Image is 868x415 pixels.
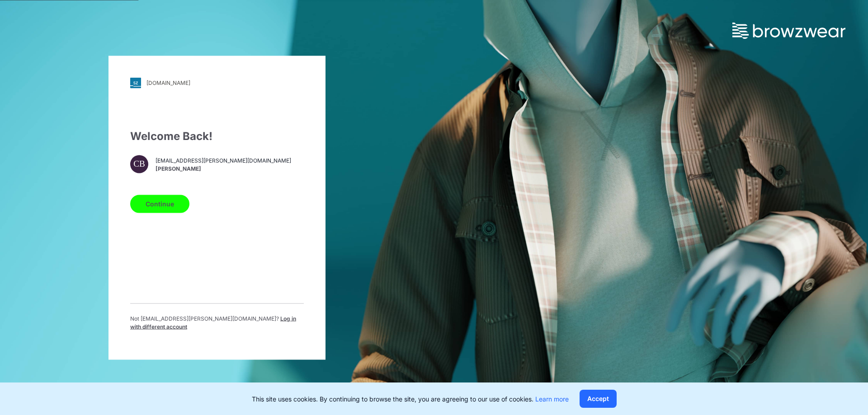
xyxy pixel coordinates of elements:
[535,395,569,403] a: Learn more
[130,155,148,173] div: CB
[156,157,291,165] span: [EMAIL_ADDRESS][PERSON_NAME][DOMAIN_NAME]
[130,77,304,88] a: [DOMAIN_NAME]
[732,23,845,39] img: browzwear-logo.73288ffb.svg
[130,128,304,144] div: Welcome Back!
[156,165,291,173] span: [PERSON_NAME]
[252,394,569,404] p: This site uses cookies. By continuing to browse the site, you are agreeing to our use of cookies.
[130,77,141,88] img: svg+xml;base64,PHN2ZyB3aWR0aD0iMjgiIGhlaWdodD0iMjgiIHZpZXdCb3g9IjAgMCAyOCAyOCIgZmlsbD0ibm9uZSIgeG...
[580,390,617,408] button: Accept
[130,195,189,213] button: Continue
[146,79,190,86] div: [DOMAIN_NAME]
[130,314,304,331] p: Not [EMAIL_ADDRESS][PERSON_NAME][DOMAIN_NAME] ?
